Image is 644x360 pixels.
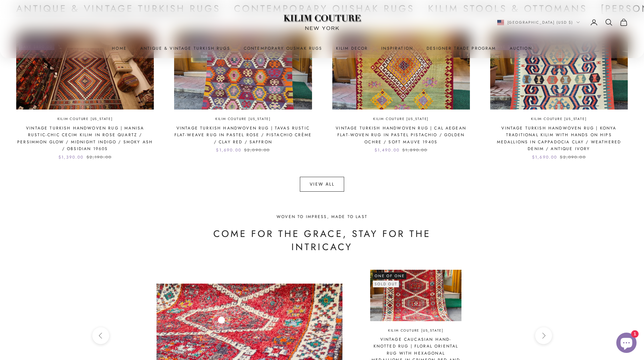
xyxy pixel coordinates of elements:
sold-out-badge: Sold out [373,281,399,287]
h2: Come for the Grace, Stay for the Intricacy [207,227,437,254]
compare-at-price: $2,090.00 [244,147,270,153]
span: [GEOGRAPHIC_DATA] (USD $) [507,19,573,25]
a: Contemporary Oushak Rugs [244,45,323,52]
a: Auction [510,45,532,52]
a: Kilim Couture [US_STATE] [531,116,587,122]
nav: Secondary navigation [497,18,628,26]
summary: Kilim Decor [336,45,368,52]
a: Kilim Couture [US_STATE] [215,116,271,122]
button: Change country or currency [497,19,580,25]
nav: Primary navigation [16,45,628,52]
a: Inspiration [381,45,413,52]
a: Vintage Turkish Handwoven Rug | Tavas Rustic Flat-Weave Rug in Pastel Rose / Pistachio Crème / Cl... [174,125,312,145]
sale-price: $1,390.00 [58,154,84,161]
a: Designer Trade Program [427,45,496,52]
sale-price: $1,490.00 [375,147,400,153]
img: United States [497,20,504,25]
a: View All [300,177,344,192]
inbox-online-store-chat: Shopify online store chat [614,333,639,355]
a: Vintage Turkish Handwoven Rug | Konya Traditional Kilim with Hands on Hips Medallions in Cappadoc... [490,125,628,152]
a: Kilim Couture [US_STATE] [388,328,444,334]
a: Home [112,45,127,52]
compare-at-price: $2,090.00 [560,154,586,161]
compare-at-price: $1,890.00 [402,147,427,153]
a: Vintage Turkish Handwoven Rug | Cal Aegean Flat-Woven Rug in Pastel Pistachio / Golden Ochre / So... [332,125,470,145]
a: Kilim Couture [US_STATE] [373,116,429,122]
button: Go to item 1 [218,317,225,324]
a: Antique & Vintage Turkish Rugs [140,45,230,52]
sale-price: $1,690.00 [532,154,557,161]
span: One of One [373,272,406,279]
a: Vintage Turkish Handwoven Rug | Manisa Rustic-Chic Cecim Kilim in Rose Quartz / Persimmon Glow / ... [16,125,154,152]
sale-price: $1,690.00 [216,147,241,153]
compare-at-price: $2,190.00 [87,154,112,161]
a: Kilim Couture [US_STATE] [57,116,113,122]
img: Logo of Kilim Couture New York [280,6,364,39]
p: Woven to Impress, Made to Last [207,213,437,220]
